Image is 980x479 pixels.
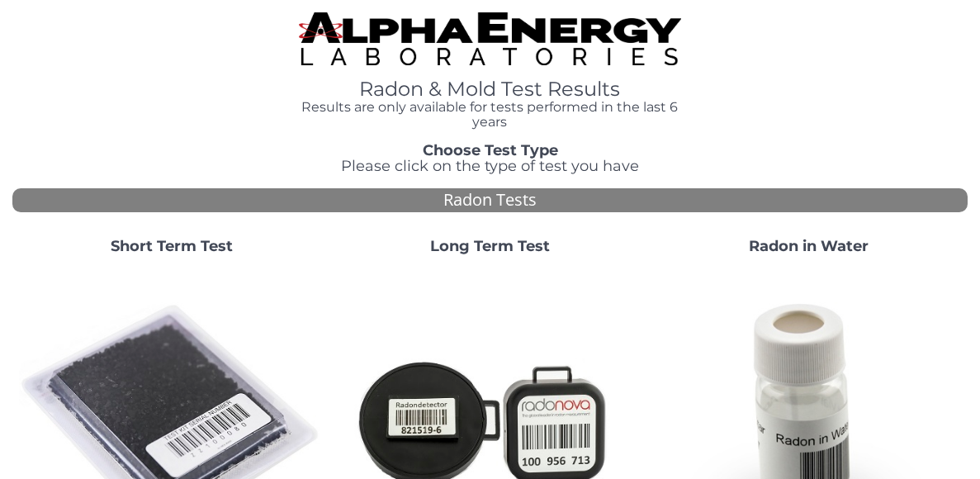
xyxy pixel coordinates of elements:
[749,237,869,255] strong: Radon in Water
[423,141,558,159] strong: Choose Test Type
[111,237,233,255] strong: Short Term Test
[12,188,968,212] div: Radon Tests
[430,237,550,255] strong: Long Term Test
[299,12,681,65] img: TightCrop.jpg
[341,157,639,175] span: Please click on the type of test you have
[299,78,681,100] h1: Radon & Mold Test Results
[299,100,681,129] h4: Results are only available for tests performed in the last 6 years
